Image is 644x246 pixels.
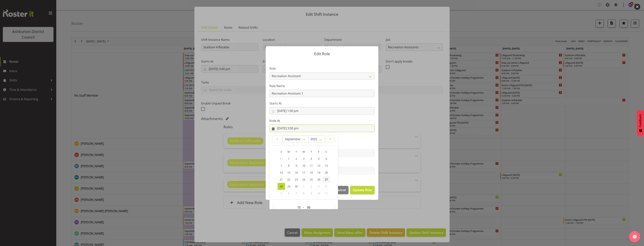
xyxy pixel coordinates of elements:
span: 15 [287,171,290,174]
span: 2 [296,157,297,160]
span: 21 [280,178,283,181]
label: Starts At [269,101,375,106]
span: 31 [280,157,283,160]
span: 20 [325,171,328,174]
a: 24 [300,176,308,183]
span: T [311,150,312,154]
a: 25 [308,176,315,183]
span: 8 [303,192,305,195]
span: W [302,150,305,154]
a: 20 [323,169,330,176]
a: 26 [315,176,323,183]
span: 1 [303,185,305,188]
span: 4 [311,157,312,160]
span: 7 [281,164,282,167]
a: 2 [293,155,300,162]
span: 24 [302,178,305,181]
a: 12 [315,162,323,169]
span: 9 [311,192,312,195]
input: Click to select... [269,107,375,115]
a: 3 [300,155,308,162]
a: 13 [323,162,330,169]
span: 26 [317,178,320,181]
span: 23 [295,178,298,181]
span: 16 [295,171,298,174]
label: Role [269,66,375,71]
span: : [303,204,304,213]
span: 10 [317,192,320,195]
span: 17 [302,171,305,174]
span: 30 [295,185,298,188]
input: E.g. Waiter 1 [269,90,375,97]
a: 17 [300,169,308,176]
a: 5 [315,155,323,162]
span: T [296,150,297,154]
span: F [318,150,319,154]
button: Cancel [333,186,348,194]
span: 27 [325,178,328,181]
span: 13 [325,164,328,167]
span: 10 [302,164,305,167]
a: 18 [308,169,315,176]
span: S [326,150,327,154]
span: 11 [310,164,313,167]
span: 29 [287,185,290,188]
span: 8 [288,164,290,167]
span: 4 [326,185,327,188]
img: help-xxl-2.png [633,235,636,239]
a: 16 [293,169,300,176]
span: Update Role [353,187,372,192]
span: 5 [281,192,282,195]
a: 7 [278,162,285,169]
a: 19 [315,169,323,176]
span: 18 [310,171,313,174]
span: 5 [318,157,320,160]
label: Ends At [269,119,375,123]
a: 4 [308,155,315,162]
span: 22 [287,178,290,181]
span: 14 [280,171,283,174]
span: 12 [317,164,320,167]
span: 3 [303,157,305,160]
span: Feedback [639,114,642,127]
span: 25 [310,178,313,181]
span: 6 [326,157,327,160]
label: Role Name [269,84,375,88]
a: 22 [285,176,293,183]
span: 28 [280,185,283,188]
a: 29 [285,183,293,190]
a: 21 [278,176,285,183]
a: 15 [285,169,293,176]
span: 19 [317,171,320,174]
span: 2 [311,185,312,188]
button: Update Role [350,186,375,194]
a: 30 [293,183,300,190]
a: 28 [278,183,285,190]
span: 7 [296,192,297,195]
span: 3 [318,185,320,188]
button: Feedback - Show survey [637,110,644,136]
a: 11 [308,162,315,169]
span: M [287,150,290,154]
a: 10 [300,162,308,169]
span: 6 [288,192,290,195]
span: 11 [325,192,328,195]
a: 1 [285,155,293,162]
a: 14 [278,169,285,176]
a: 6 [323,155,330,162]
span: Cancel [336,187,346,192]
span: 9 [296,164,297,167]
a: 9 [293,162,300,169]
input: Click to select... [269,124,375,132]
a: 23 [293,176,300,183]
a: 27 [323,176,330,183]
span: 1 [288,157,290,160]
span: S [281,150,282,154]
p: Edit Role [269,52,375,56]
a: 8 [285,162,293,169]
